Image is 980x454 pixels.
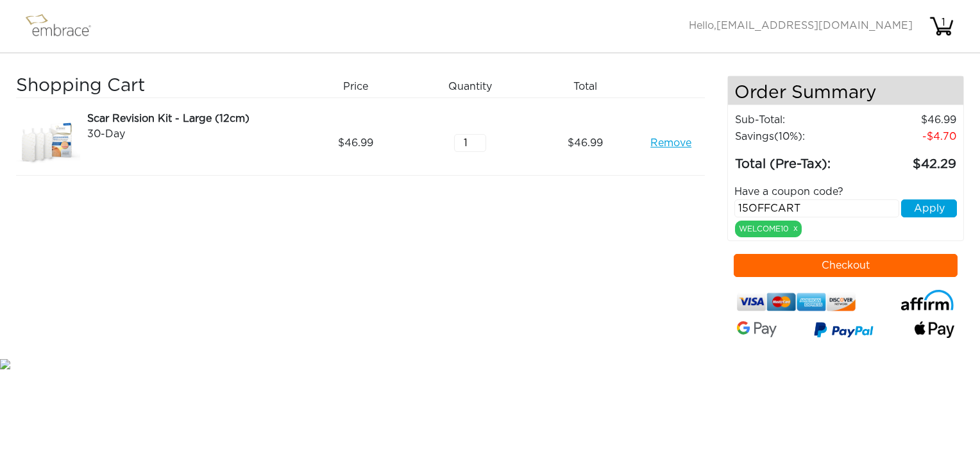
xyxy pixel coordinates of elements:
[22,10,106,42] img: logo.png
[16,111,80,175] img: d2f91f46-8dcf-11e7-b919-02e45ca4b85b.jpeg
[734,128,857,145] td: Savings :
[734,145,857,174] td: Total (Pre-Tax):
[735,221,802,237] div: WELCOME10
[901,199,957,217] button: Apply
[857,128,957,145] td: 4.70
[650,135,691,151] a: Remove
[929,21,954,31] a: 1
[16,76,293,97] h3: Shopping Cart
[716,21,913,31] span: [EMAIL_ADDRESS][DOMAIN_NAME]
[725,184,967,199] div: Have a coupon code?
[734,254,958,277] button: Checkout
[568,135,603,151] span: 46.99
[728,76,964,105] h4: Order Summary
[734,112,857,128] td: Sub-Total:
[689,21,913,31] span: Hello,
[338,135,373,151] span: 46.99
[737,321,777,337] img: Google-Pay-Logo.svg
[929,13,954,39] img: cart
[737,290,856,314] img: credit-cards.png
[87,111,293,126] div: Scar Revision Kit - Large (12cm)
[915,321,954,338] img: fullApplePay.png
[87,126,293,142] div: 30-Day
[448,79,492,94] span: Quantity
[857,112,957,128] td: 46.99
[303,76,418,97] div: Price
[857,145,957,174] td: 42.29
[532,76,647,97] div: Total
[931,15,956,30] div: 1
[774,131,802,142] span: (10%)
[793,223,798,234] a: x
[814,319,874,343] img: paypal-v3.png
[900,290,954,311] img: affirm-logo.svg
